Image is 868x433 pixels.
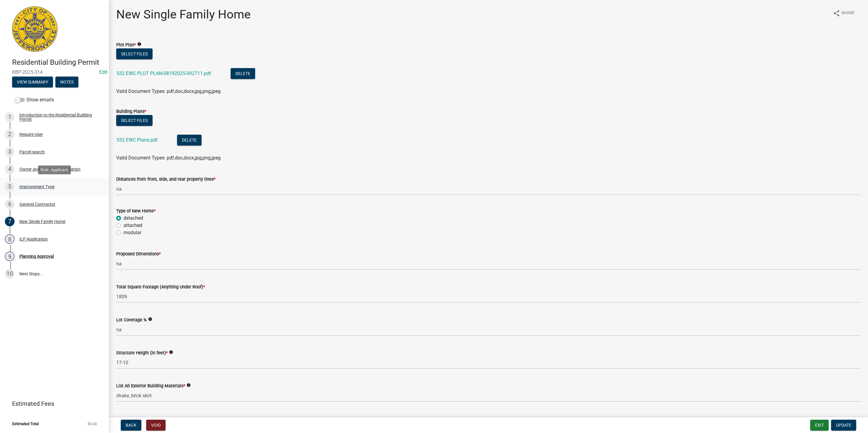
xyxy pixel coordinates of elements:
[116,7,251,22] h1: New Single Family Home
[5,147,15,157] div: 3
[116,43,136,47] label: Plot Plan
[116,285,205,289] label: Total Square Footage (Anything Under Roof)
[19,237,48,241] div: ILP Application
[841,10,855,17] span: Share
[148,317,152,321] i: info
[55,80,78,85] wm-modal-confirm: Notes
[99,69,107,75] wm-modal-confirm: Edit Application Number
[116,318,147,322] label: Lot Coverage %
[116,48,153,59] button: Select files
[15,96,54,103] label: Show emails
[146,420,166,431] button: Void
[116,384,185,388] label: List All Exterior Building Materials
[810,420,829,431] button: Exit
[5,398,99,410] a: Estimated Fees
[833,10,840,17] i: share
[5,199,15,209] div: 6
[12,80,53,85] wm-modal-confirm: Summary
[126,423,136,428] span: Back
[116,110,146,114] label: Building Plans
[5,269,15,279] div: 10
[116,115,153,126] button: Select files
[5,217,15,226] div: 7
[116,252,161,256] label: Proposed Dimensions
[19,132,43,136] div: Require User
[186,383,191,387] i: info
[169,350,173,354] i: info
[5,112,15,122] div: 1
[117,137,158,143] a: 532 EWC Plans.pdf
[19,254,54,258] div: Planning Approval
[5,234,15,244] div: 8
[123,215,143,222] label: detached
[117,71,211,76] a: 532 EWC PLOT PLAN-08192025-092711.pdf
[19,202,55,206] div: General Contractor
[831,420,856,431] button: Update
[123,229,141,236] label: modular
[828,7,860,19] button: shareShare
[87,422,97,426] span: $0.00
[116,88,221,94] span: Valid Document Types: pdf,doc,docx,jpg,png,jpeg
[116,155,221,161] span: Valid Document Types: pdf,doc,docx,jpg,png,jpeg
[121,420,141,431] button: Back
[5,130,15,139] div: 2
[12,77,53,87] button: View Summary
[177,135,202,146] button: Delete
[99,69,107,75] a: Edit
[38,166,71,174] div: Role: Applicant
[137,42,141,46] i: info
[55,77,78,87] button: Notes
[12,58,104,67] h4: Residential Building Permit
[836,423,851,428] span: Update
[19,219,65,224] div: New Single Family Home
[116,351,168,355] label: Structure Height (in feet)
[5,182,15,192] div: 5
[19,150,45,154] div: Parcel search
[231,71,255,77] wm-modal-confirm: Delete Document
[177,138,202,143] wm-modal-confirm: Delete Document
[116,177,215,182] label: Distances from front, side, and rear property lines
[19,167,81,171] div: Owner and Property Information
[5,164,15,174] div: 4
[231,68,255,79] button: Delete
[123,222,142,229] label: attached
[12,422,39,426] span: Estimated Total
[19,113,99,121] div: Introduction to the Residential Building Permit
[12,69,97,75] span: RBP-2025-314
[116,209,156,213] label: Type of New Home
[19,185,54,189] div: Improvement Type
[12,6,58,52] img: City of Jeffersonville, Indiana
[5,251,15,261] div: 9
